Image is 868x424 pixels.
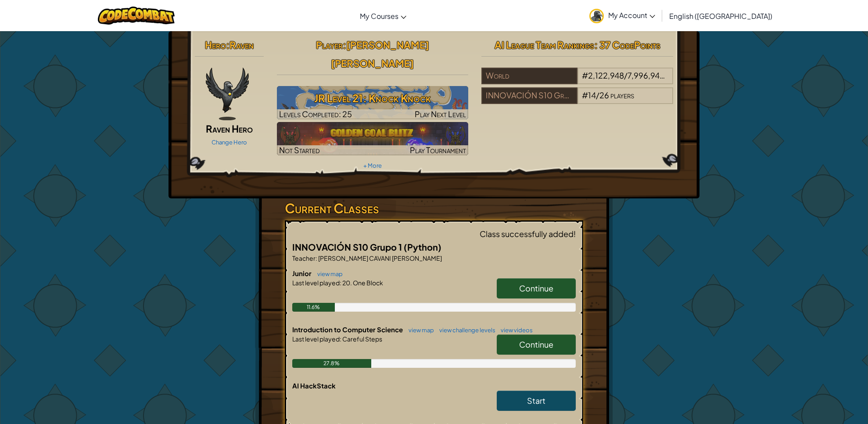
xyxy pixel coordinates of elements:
span: Play Tournament [410,145,466,155]
span: : [340,279,341,287]
span: # [582,70,588,80]
a: Play Next Level [277,86,469,119]
a: view map [313,270,343,277]
img: CodeCombat logo [98,7,175,25]
a: My Account [585,2,660,29]
span: Teacher [292,254,316,262]
span: : [226,39,230,51]
span: 14 [588,90,596,100]
span: : 37 CodePoints [594,39,660,51]
span: 26 [599,90,609,100]
div: 27.8% [292,359,371,368]
a: Not StartedPlay Tournament [277,122,469,155]
span: Careful Steps [341,335,382,343]
img: avatar [589,9,604,23]
img: JR Level 21: Knock Knock [277,86,469,119]
span: Raven [230,39,254,51]
a: English ([GEOGRAPHIC_DATA]) [665,4,777,28]
div: INNOVACIÓN S10 Grupo 1 [481,87,577,104]
span: My Courses [360,11,398,21]
a: INNOVACIÓN S10 Grupo 1#14/26players [481,96,673,106]
h3: JR Level 21: Knock Knock [277,88,469,108]
span: AI League Team Rankings [495,39,594,51]
img: Golden Goal [277,122,469,155]
a: view challenge levels [435,327,495,334]
span: : [340,335,341,343]
a: + More [363,162,382,169]
span: INNOVACIÓN S10 Grupo 1 [292,241,404,252]
span: # [582,90,588,100]
a: view videos [496,327,533,334]
span: Not Started [279,145,320,155]
span: AI HackStack [292,381,336,390]
div: 11.6% [292,303,335,312]
span: Start [527,395,545,406]
span: Hero [205,39,226,51]
h3: Current Classes [285,198,583,218]
span: Player [316,39,343,51]
span: 20. [341,279,352,287]
span: [PERSON_NAME] CAVANI [PERSON_NAME] [317,254,442,262]
span: (Python) [404,241,441,252]
img: raven-paper-doll.png [206,68,249,120]
span: : [316,254,317,262]
span: Junior [292,269,313,277]
span: Play Next Level [415,109,466,119]
span: Introduction to Computer Science [292,325,404,334]
span: : [343,39,346,51]
span: players [666,70,689,80]
span: [PERSON_NAME] [PERSON_NAME] [331,39,429,69]
a: Start [497,391,576,411]
span: Levels Completed: 25 [279,109,352,119]
span: Last level played [292,335,340,343]
span: One Block [352,279,383,287]
span: Continue [519,283,553,293]
div: World [481,68,577,84]
a: My Courses [355,4,411,28]
div: Class successfully added! [292,227,576,240]
span: / [596,90,599,100]
span: Continue [519,339,553,349]
span: My Account [608,11,655,20]
a: World#2,122,948/7,996,949players [481,76,673,86]
span: 2,122,948 [588,70,624,80]
a: Change Hero [212,139,247,146]
span: players [610,90,634,100]
span: Raven Hero [206,122,253,135]
span: Last level played [292,279,340,287]
span: / [624,70,628,80]
span: English ([GEOGRAPHIC_DATA]) [669,11,772,21]
span: 7,996,949 [628,70,665,80]
a: view map [404,327,434,334]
